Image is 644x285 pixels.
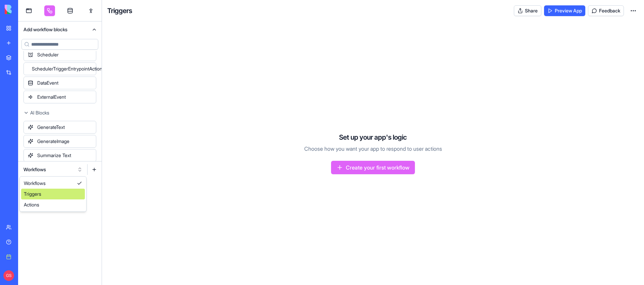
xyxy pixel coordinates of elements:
[5,5,46,14] img: logo
[21,199,85,210] div: Actions
[18,107,102,118] button: AI Blocks
[304,145,442,153] p: Choose how you want your app to respond to user actions
[544,5,585,16] a: Preview App
[3,270,14,281] span: GS
[23,135,96,148] div: GenerateImage
[23,149,96,162] div: Summarize Text
[23,77,96,89] div: DataEvent
[23,48,96,61] div: Scheduler
[588,5,624,16] button: Feedback
[18,21,102,38] button: Add workflow blocks
[23,121,96,134] div: GenerateText
[20,164,86,175] button: Workflows
[331,161,415,174] a: Create your first workflow
[107,6,132,15] h4: Triggers
[21,189,85,199] div: Triggers
[23,91,96,103] div: ExternalEvent
[339,133,407,142] h4: Set up your app's logic
[20,177,86,211] div: Suggestions
[514,5,541,16] button: Share
[21,178,85,189] div: Workflows
[23,62,96,75] div: SchedulerTriggerEntrypointAction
